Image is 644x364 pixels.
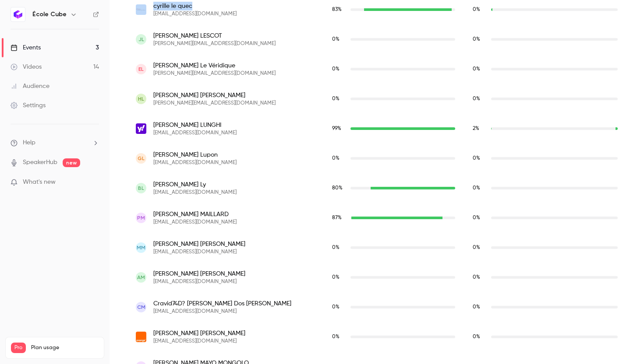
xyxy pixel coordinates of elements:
[127,24,626,54] div: jean_luc_lescot@hotmail.com
[473,7,480,12] span: 0 %
[153,329,245,338] span: [PERSON_NAME] [PERSON_NAME]
[332,185,343,191] span: 80 %
[138,65,144,73] span: EL
[473,96,480,101] span: 0 %
[332,244,346,252] span: Live watch time
[153,150,237,159] span: [PERSON_NAME] Lupon
[153,2,237,10] span: cyrille le quec
[473,125,487,133] span: Replay watch time
[332,154,346,162] span: Live watch time
[127,54,626,84] div: eric.rossignol1@gmail.com
[136,332,146,342] img: wanadoo.fr
[153,180,237,189] span: [PERSON_NAME] Ly
[127,143,626,173] div: georgeshenrilupon8@gmail.com
[153,159,237,166] span: [EMAIL_ADDRESS][DOMAIN_NAME]
[153,299,291,308] span: Cravid74D? [PERSON_NAME] Dos [PERSON_NAME]
[473,214,487,222] span: Replay watch time
[137,273,145,281] span: AM
[332,214,346,222] span: Live watch time
[32,10,67,19] h6: École Cube
[332,215,342,220] span: 87 %
[153,70,276,77] span: [PERSON_NAME][EMAIL_ADDRESS][DOMAIN_NAME]
[127,203,626,233] div: pathome41@gmail.com
[127,322,626,352] div: almathieu@wanadoo.fr
[31,344,99,351] span: Plan usage
[332,333,346,341] span: Live watch time
[88,178,99,186] iframe: Noticeable Trigger
[332,304,340,310] span: 0 %
[332,37,340,42] span: 0 %
[332,273,346,281] span: Live watch time
[153,10,237,17] span: [EMAIL_ADDRESS][DOMAIN_NAME]
[332,184,346,192] span: Live watch time
[473,37,480,42] span: 0 %
[332,95,346,103] span: Live watch time
[473,6,487,14] span: Replay watch time
[473,65,487,73] span: Replay watch time
[473,334,480,339] span: 0 %
[63,158,80,167] span: new
[136,4,146,15] img: free.fr
[473,66,480,72] span: 0 %
[138,154,145,162] span: GL
[23,138,35,147] span: Help
[153,308,291,315] span: [EMAIL_ADDRESS][DOMAIN_NAME]
[332,245,340,250] span: 0 %
[153,129,237,136] span: [EMAIL_ADDRESS][DOMAIN_NAME]
[332,303,346,311] span: Live watch time
[473,185,480,191] span: 0 %
[153,269,245,278] span: [PERSON_NAME] [PERSON_NAME]
[332,7,342,12] span: 83 %
[332,35,346,43] span: Live watch time
[138,95,144,103] span: hl
[11,63,42,71] div: Videos
[153,91,276,100] span: [PERSON_NAME] [PERSON_NAME]
[473,95,487,103] span: Replay watch time
[473,275,480,280] span: 0 %
[153,278,245,285] span: [EMAIL_ADDRESS][DOMAIN_NAME]
[153,121,237,129] span: [PERSON_NAME] LUNGHI
[332,126,341,131] span: 99 %
[153,338,245,345] span: [EMAIL_ADDRESS][DOMAIN_NAME]
[136,123,146,134] img: yahoo.fr
[473,184,487,192] span: Replay watch time
[332,125,346,133] span: Live watch time
[473,303,487,311] span: Replay watch time
[332,6,346,14] span: Live watch time
[473,126,479,131] span: 2 %
[332,96,340,101] span: 0 %
[473,245,480,250] span: 0 %
[11,43,41,52] div: Events
[137,214,145,222] span: PM
[127,262,626,292] div: alexbemarce@gmail.com
[473,156,480,161] span: 0 %
[11,82,50,91] div: Audience
[11,7,25,21] img: École Cube
[153,100,276,107] span: [PERSON_NAME][EMAIL_ADDRESS][DOMAIN_NAME]
[127,233,626,262] div: mwalidmans31@gmail.com
[332,65,346,73] span: Live watch time
[153,248,245,255] span: [EMAIL_ADDRESS][DOMAIN_NAME]
[153,240,245,248] span: [PERSON_NAME] [PERSON_NAME]
[127,292,626,322] div: aldinham.cravid@gmail.com
[332,334,340,339] span: 0 %
[127,173,626,203] div: benjaminly84@gmail.com
[153,219,237,226] span: [EMAIL_ADDRESS][DOMAIN_NAME]
[153,61,276,70] span: [PERSON_NAME] Le Véridique
[332,156,340,161] span: 0 %
[11,101,46,110] div: Settings
[137,244,145,252] span: MM
[153,210,237,219] span: [PERSON_NAME] MAILLARD
[11,138,99,147] li: help-dropdown-opener
[153,31,276,40] span: [PERSON_NAME] LESCOT
[138,184,144,192] span: BL
[473,154,487,162] span: Replay watch time
[153,40,276,47] span: [PERSON_NAME][EMAIL_ADDRESS][DOMAIN_NAME]
[127,84,626,114] div: helene.l@hotmail.fr
[332,66,340,72] span: 0 %
[127,114,626,143] div: s_lunghi@yahoo.fr
[473,273,487,281] span: Replay watch time
[332,275,340,280] span: 0 %
[473,333,487,341] span: Replay watch time
[473,304,480,310] span: 0 %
